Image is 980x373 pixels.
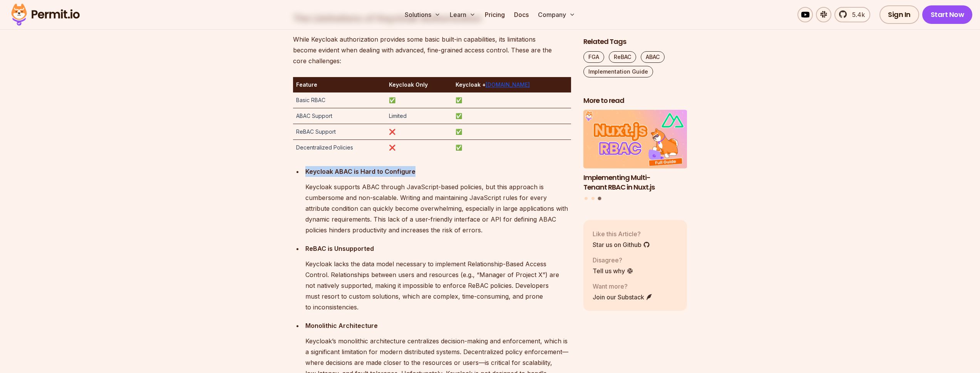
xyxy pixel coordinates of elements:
th: Feature [293,77,386,92]
p: Keycloak supports ABAC through JavaScript-based policies, but this approach is cumbersome and non... [305,181,571,235]
p: Like this Article? [593,229,650,239]
li: 3 of 3 [583,110,687,192]
td: Basic RBAC [293,92,386,108]
td: ReBAC Support [293,124,386,140]
a: Join our Substack [593,292,653,302]
td: ✅ [452,124,571,140]
p: Disagree? [593,255,633,265]
td: ✅ [386,92,452,108]
a: Star us on Github [593,240,650,249]
strong: Keycloak ABAC is Hard to Configure [305,168,415,175]
a: Pricing [482,7,508,22]
td: ❌ [386,124,452,140]
button: Solutions [402,7,444,22]
button: Go to slide 2 [591,197,595,200]
td: ✅ [452,108,571,124]
a: ABAC [641,51,665,63]
span: 5.4k [848,10,865,19]
h3: Implementing Multi-Tenant RBAC in Nuxt.js [583,173,687,192]
td: ❌ [386,140,452,156]
a: FGA [583,51,604,63]
p: Want more? [593,282,653,291]
a: ReBAC [609,51,636,63]
a: Implementing Multi-Tenant RBAC in Nuxt.jsImplementing Multi-Tenant RBAC in Nuxt.js [583,110,687,192]
th: Keycloak Only [386,77,452,92]
p: While Keycloak authorization provides some basic built-in capabilities, its limitations become ev... [293,34,571,66]
a: Tell us why [593,266,633,276]
td: ABAC Support [293,108,386,124]
td: Limited [386,108,452,124]
img: Implementing Multi-Tenant RBAC in Nuxt.js [583,110,687,169]
strong: Monolithic Architecture [305,322,378,329]
strong: ReBAC is Unsupported [305,245,374,252]
a: [DOMAIN_NAME] [486,81,530,88]
th: Keycloak + [452,77,571,92]
img: Permit logo [8,2,83,28]
h2: More to read [583,96,687,106]
a: Implementation Guide [583,66,653,77]
div: Posts [583,110,687,202]
a: Docs [511,7,532,22]
p: Keycloak lacks the data model necessary to implement Relationship-Based Access Control. Relations... [305,259,571,313]
td: ✅ [452,140,571,156]
a: Sign In [879,5,919,24]
button: Learn [447,7,479,22]
a: Start Now [922,5,973,24]
button: Company [535,7,578,22]
td: Decentralized Policies [293,140,386,156]
h2: Related Tags [583,37,687,47]
a: 5.4k [834,7,870,22]
button: Go to slide 1 [585,197,588,200]
td: ✅ [452,92,571,108]
button: Go to slide 3 [598,197,601,200]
